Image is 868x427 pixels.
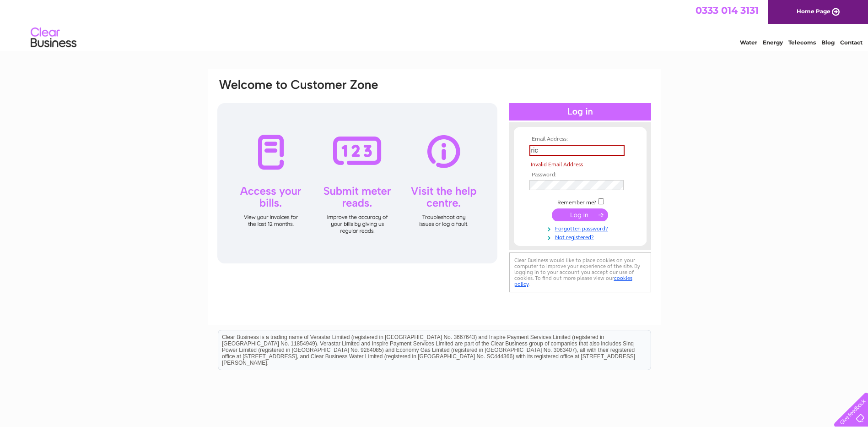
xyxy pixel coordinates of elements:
a: Forgotten password? [529,224,633,232]
th: Email Address: [527,136,633,142]
img: logo.png [30,24,77,52]
a: 0333 014 3131 [695,5,759,16]
a: Telecoms [788,39,816,46]
th: Password: [527,172,633,178]
input: Submit [552,208,608,221]
a: Not registered? [529,232,633,241]
td: Remember me? [527,197,633,206]
a: Water [740,39,757,46]
span: Invalid Email Address [531,161,583,168]
a: cookies policy [514,275,632,287]
a: Contact [840,39,863,46]
div: Clear Business would like to place cookies on your computer to improve your experience of the sit... [509,252,651,292]
div: Clear Business is a trading name of Verastar Limited (registered in [GEOGRAPHIC_DATA] No. 3667643... [218,5,651,44]
a: Blog [821,39,835,46]
a: Energy [763,39,783,46]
